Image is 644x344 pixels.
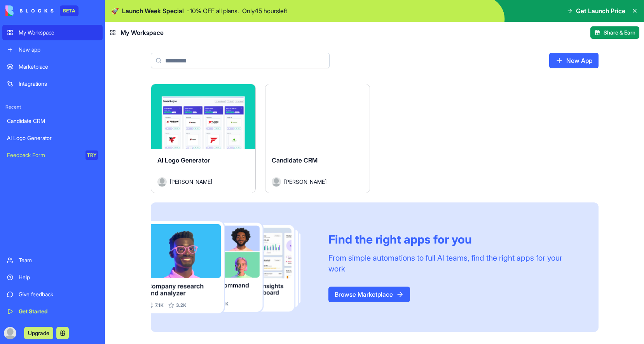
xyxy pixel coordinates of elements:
[549,53,599,68] a: New App
[7,117,98,125] div: Candidate CRM
[2,270,103,285] a: Help
[7,134,98,142] div: AI Logo Generator
[272,177,281,187] img: Avatar
[328,287,410,302] a: Browse Marketplace
[157,177,167,187] img: Avatar
[24,327,53,339] button: Upgrade
[4,327,16,339] img: ACg8ocKU7AB71AEBmIEsRc_flxYuf-5EpusP73hHC5hG4Y4jUZsmiluR=s96-c
[151,221,316,314] img: Frame_181_egmpey.png
[242,6,287,16] p: Only 45 hours left
[2,147,103,163] a: Feedback FormTRY
[272,156,318,164] span: Candidate CRM
[19,29,98,36] div: My Workspace
[590,26,639,39] button: Share & Earn
[24,329,53,337] a: Upgrade
[19,290,98,298] div: Give feedback
[2,25,103,40] a: My Workspace
[19,63,98,71] div: Marketplace
[5,5,79,16] a: BETA
[122,6,184,16] span: Launch Week Special
[5,5,54,16] img: logo
[170,178,212,186] span: [PERSON_NAME]
[2,42,103,57] a: New app
[2,113,103,129] a: Candidate CRM
[120,28,164,37] span: My Workspace
[19,256,98,264] div: Team
[157,156,210,164] span: AI Logo Generator
[328,232,580,246] div: Find the right apps for you
[86,150,98,160] div: TRY
[2,287,103,302] a: Give feedback
[2,252,103,268] a: Team
[7,151,80,159] div: Feedback Form
[19,273,98,281] div: Help
[2,104,103,110] span: Recent
[328,252,580,274] div: From simple automations to full AI teams, find the right apps for your work
[2,130,103,146] a: AI Logo Generator
[19,308,98,315] div: Get Started
[284,178,326,186] span: [PERSON_NAME]
[265,84,370,193] a: Candidate CRMAvatar[PERSON_NAME]
[111,6,119,16] span: 🚀
[60,5,79,16] div: BETA
[2,76,103,92] a: Integrations
[2,59,103,74] a: Marketplace
[151,84,256,193] a: AI Logo GeneratorAvatar[PERSON_NAME]
[2,304,103,319] a: Get Started
[576,6,625,16] span: Get Launch Price
[19,80,98,88] div: Integrations
[19,46,98,54] div: New app
[604,29,635,36] span: Share & Earn
[187,6,239,16] p: - 10 % OFF all plans.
